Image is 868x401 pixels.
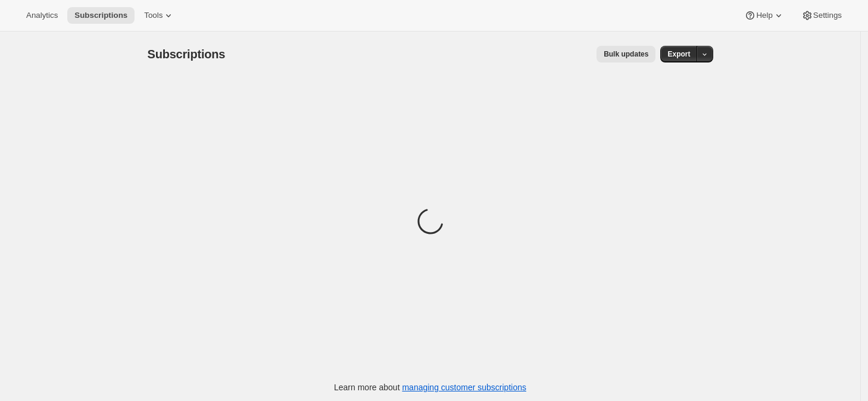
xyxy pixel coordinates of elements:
span: Subscriptions [148,48,226,61]
span: Export [667,49,690,59]
p: Learn more about [334,381,526,393]
button: Export [660,46,697,62]
button: Tools [137,7,182,24]
span: Settings [813,11,842,20]
span: Subscriptions [74,11,127,20]
span: Analytics [26,11,58,20]
a: managing customer subscriptions [402,383,526,392]
button: Bulk updates [597,46,655,62]
span: Bulk updates [604,49,648,59]
button: Subscriptions [67,7,135,24]
button: Analytics [19,7,65,24]
span: Tools [144,11,163,20]
span: Help [756,11,772,20]
button: Help [737,7,791,24]
button: Settings [794,7,849,24]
